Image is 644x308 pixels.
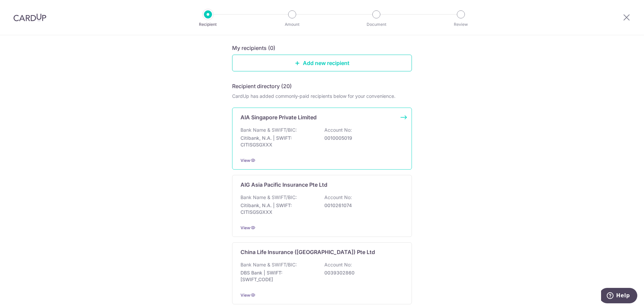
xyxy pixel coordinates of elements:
[240,261,297,268] p: Bank Name & SWIFT/BIC:
[232,82,292,90] h5: Recipient directory (20)
[240,293,250,298] a: View
[352,21,401,28] p: Document
[601,288,637,305] iframe: Opens a widget where you can find more information
[324,269,399,276] p: 0039302860
[324,135,399,141] p: 0010005019
[436,21,486,28] p: Review
[232,55,412,71] a: Add new recipient
[240,181,327,189] p: AIG Asia Pacific Insurance Pte Ltd
[324,202,399,209] p: 0010261074
[240,135,316,148] p: Citibank, N.A. | SWIFT: CITISGSGXXX
[324,194,352,201] p: Account No:
[240,225,250,230] a: View
[232,93,412,100] div: CardUp has added commonly-paid recipients below for your convenience.
[324,261,352,268] p: Account No:
[240,127,297,133] p: Bank Name & SWIFT/BIC:
[240,158,250,163] a: View
[240,202,316,215] p: Citibank, N.A. | SWIFT: CITISGSGXXX
[232,44,275,52] h5: My recipients (0)
[240,194,297,201] p: Bank Name & SWIFT/BIC:
[240,113,317,121] p: AIA Singapore Private Limited
[324,127,352,133] p: Account No:
[183,21,233,28] p: Recipient
[240,248,375,256] p: China Life Insurance ([GEOGRAPHIC_DATA]) Pte Ltd
[240,269,316,283] p: DBS Bank | SWIFT: [SWIFT_CODE]
[13,13,46,21] img: CardUp
[267,21,317,28] p: Amount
